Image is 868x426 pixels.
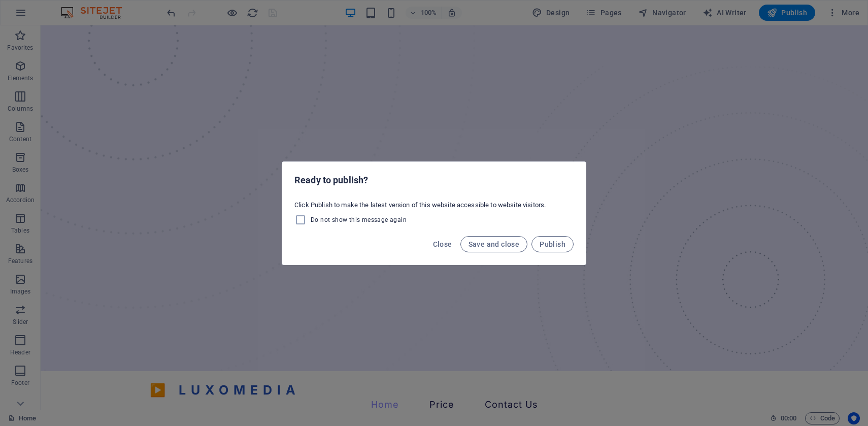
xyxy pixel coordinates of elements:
button: Save and close [460,236,528,252]
span: Save and close [469,240,520,248]
span: Publish [540,240,565,248]
h2: Ready to publish? [294,174,574,186]
span: Do not show this message again [311,216,407,224]
div: Click Publish to make the latest version of this website accessible to website visitors. [282,196,586,230]
span: Close [433,240,452,248]
button: Close [429,236,456,252]
button: Publish [531,236,574,252]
